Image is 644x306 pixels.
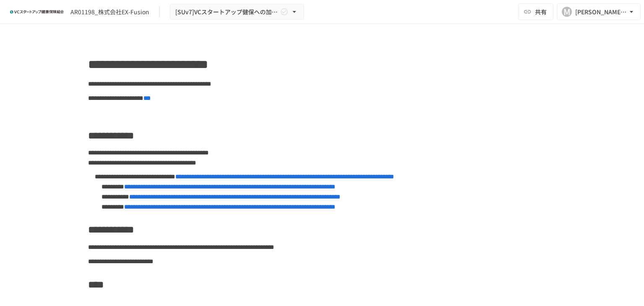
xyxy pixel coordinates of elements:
img: ZDfHsVrhrXUoWEWGWYf8C4Fv4dEjYTEDCNvmL73B7ox [10,5,64,18]
span: [SUv7]VCスタートアップ健保への加入申請手続き [175,7,278,17]
div: M [562,7,572,17]
button: [SUv7]VCスタートアップ健保への加入申請手続き [170,4,304,20]
div: AR01198_株式会社EX-Fusion [70,8,149,16]
span: 共有 [535,7,547,16]
button: 共有 [518,3,553,20]
button: M[PERSON_NAME][EMAIL_ADDRESS][DOMAIN_NAME] [557,3,641,20]
div: [PERSON_NAME][EMAIL_ADDRESS][DOMAIN_NAME] [575,7,627,17]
